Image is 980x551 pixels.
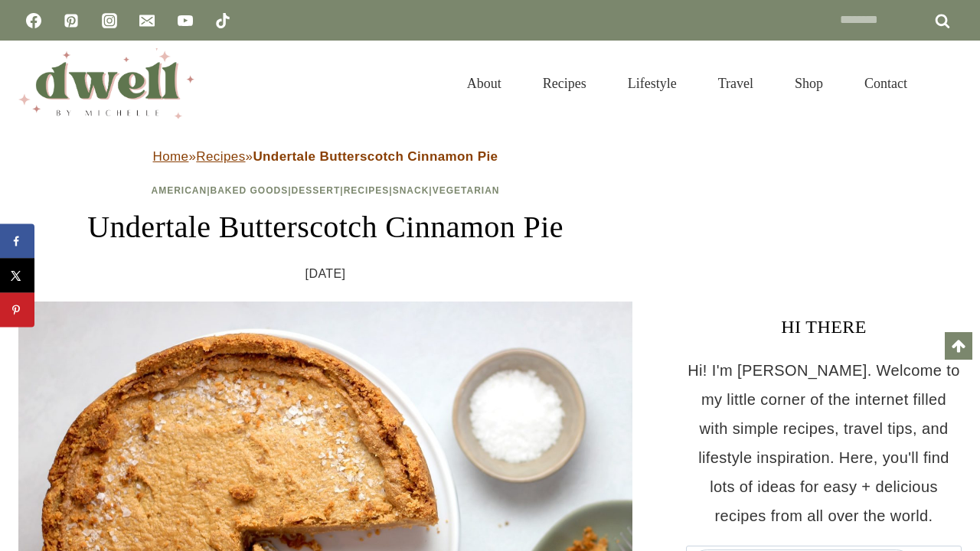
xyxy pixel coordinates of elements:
[211,185,289,196] a: Baked Goods
[844,57,928,110] a: Contact
[305,262,346,285] time: [DATE]
[207,5,238,36] a: TikTok
[344,185,390,196] a: Recipes
[18,204,632,250] h1: Undertale Butterscotch Cinnamon Pie
[936,70,962,96] button: View Search Form
[18,48,194,119] img: DWELL by michelle
[292,185,341,196] a: Dessert
[253,149,498,164] strong: Undertale Butterscotch Cinnamon Pie
[152,185,207,196] a: American
[433,185,500,196] a: Vegetarian
[446,57,522,110] a: About
[56,5,87,36] a: Pinterest
[446,57,928,110] nav: Primary Navigation
[945,332,972,360] a: Scroll to top
[153,149,189,164] a: Home
[152,185,500,196] span: | | | | |
[607,57,697,110] a: Lifestyle
[132,5,162,36] a: Email
[170,5,201,36] a: YouTube
[94,5,125,36] a: Instagram
[774,57,844,110] a: Shop
[153,149,498,164] span: » »
[686,313,962,341] h3: HI THERE
[686,356,962,530] p: Hi! I'm [PERSON_NAME]. Welcome to my little corner of the internet filled with simple recipes, tr...
[18,5,49,36] a: Facebook
[697,57,774,110] a: Travel
[393,185,430,196] a: Snack
[522,57,607,110] a: Recipes
[196,149,245,164] a: Recipes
